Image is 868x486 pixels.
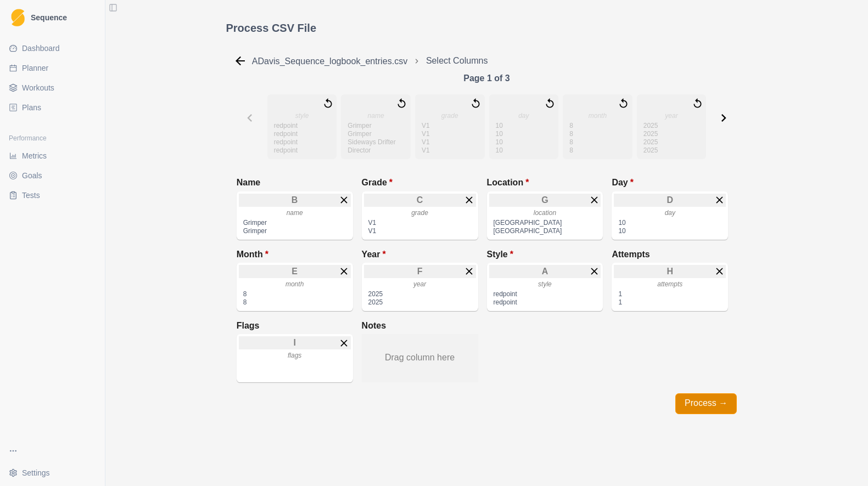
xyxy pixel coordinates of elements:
section: Style (required) [487,240,612,311]
button: Clear column assignment [710,263,728,280]
section: Grade (required) [362,168,487,239]
b: C [364,194,476,207]
div: redpoint [274,130,331,138]
button: Clear column assignment [335,334,353,352]
span: Goals [22,170,42,181]
section: Attempts (optional) [612,240,737,311]
div: 8 [569,122,626,130]
div: Day [612,177,728,189]
span: Planner [22,63,48,74]
a: Plans [4,99,100,116]
p: Process CSV File [226,20,748,36]
div: 8 [243,298,346,307]
div: V1 [422,122,478,130]
div: redpoint [274,122,331,130]
button: Go to previous step [229,49,252,72]
span: Metrics [22,150,47,161]
section: Location (required) [487,168,612,239]
div: Year [362,248,478,261]
button: Clear column assignment [688,94,706,112]
button: Process → [675,393,737,415]
div: name [243,209,346,217]
var: Column C [364,194,365,194]
span: Dashboard [22,43,60,54]
div: V1 [422,130,478,138]
div: Grimper [348,130,404,138]
section: Month (required) [237,240,362,311]
div: 2025 [643,122,700,130]
section: Notes (optional) [362,311,487,382]
span: Sequence [31,14,67,21]
div: Attempts [612,248,728,261]
button: Clear column assignment [393,94,411,112]
b: A [489,265,601,278]
section: Columns to import [237,77,737,159]
div: 1 [618,298,721,307]
div: grade [368,209,472,217]
div: 8 [569,146,626,155]
div: 2025 [643,130,700,138]
div: Grimper [243,219,346,227]
div: Director [348,146,404,155]
div: 8 [243,290,346,298]
var: Column G [489,194,490,194]
div: 2025 [368,290,472,298]
button: Clear column assignment [461,191,478,209]
div: flags [243,352,346,360]
section: Flags (optional) [237,311,362,382]
div: year [643,112,700,120]
button: Clear column assignment [585,263,603,280]
div: ADavis_Sequence_logbook_entries.csv [252,55,408,67]
div: 8 [569,138,626,146]
section: Target fields [237,168,737,382]
button: Clear column assignment [461,263,478,280]
a: Planner [4,59,100,77]
div: Month [237,248,353,261]
div: Notes [362,320,478,332]
button: Clear column assignment [335,263,353,280]
div: redpoint [494,290,597,298]
div: style [494,280,597,289]
b: E [239,265,351,278]
b: B [239,194,351,207]
var: Column A [489,265,490,265]
button: Clear column assignment [585,191,603,209]
div: month [569,112,626,120]
div: location [494,209,597,217]
var: Column E [239,265,239,265]
div: Performance [4,129,100,147]
div: 10 [618,227,721,235]
div: name [348,112,404,120]
div: Name [237,177,353,189]
div: Grimper [348,122,404,130]
section: Year (required) [362,240,487,311]
b: D [614,194,726,207]
b: G [489,194,601,207]
div: redpoint [494,298,597,307]
b: H [614,265,726,278]
div: grade [422,112,478,120]
b: F [364,265,476,278]
div: [GEOGRAPHIC_DATA] [494,219,597,227]
div: 2025 [643,138,700,146]
img: Logo [11,9,25,27]
div: V1 [422,138,478,146]
div: V1 [422,146,478,155]
div: 2025 [368,298,472,307]
div: 10 [496,130,552,138]
div: Sideways Drifter [348,138,404,146]
a: Tests [4,187,100,204]
div: 10 [496,138,552,146]
div: month [243,280,346,289]
button: Clear column assignment [615,94,632,112]
span: Workouts [22,82,54,93]
section: Name (optional) [237,168,362,239]
div: Page 1 of 3 [263,72,711,84]
button: Clear column assignment [541,94,558,112]
a: Goals [4,167,100,184]
div: attempts [618,280,721,289]
div: day [618,209,721,217]
div: Select Columns [426,54,488,67]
